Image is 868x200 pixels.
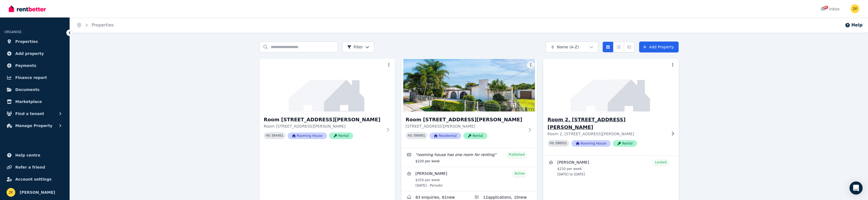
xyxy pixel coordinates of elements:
img: RentBetter [9,5,46,13]
h3: Room 2, [STREET_ADDRESS][PERSON_NAME] [548,116,667,131]
span: Marketplace [15,98,42,105]
h3: Room [STREET_ADDRESS][PERSON_NAME] [406,116,525,123]
p: Room 2, [STREET_ADDRESS][PERSON_NAME] [548,131,667,137]
p: Room [STREET_ADDRESS][PERSON_NAME] [264,123,383,129]
a: Refer a friend [4,162,65,173]
button: More options [669,61,676,69]
span: Refer a friend [15,164,45,170]
span: Find a tenant [15,110,44,117]
button: Find a tenant [4,108,65,119]
button: More options [527,61,535,69]
a: Add property [4,48,65,59]
a: Add Property [639,42,679,52]
span: Manage Property [15,122,52,129]
code: 398001 [413,134,425,138]
div: Inbox [821,6,840,12]
div: Open Intercom Messenger [849,181,863,195]
a: Marketplace [4,96,65,107]
nav: Breadcrumb [70,17,120,33]
span: Payments [15,62,36,69]
img: JIAN YU [7,188,15,197]
span: Help centre [15,152,40,158]
span: Filter [347,44,363,50]
a: Room 1, 91 Simpson St, FrenchvilleRoom [STREET_ADDRESS][PERSON_NAME][STREET_ADDRESS][PERSON_NAME]... [401,59,537,148]
img: Room 2, 91 Simpson St [540,58,682,113]
span: Properties [15,38,38,45]
span: ORGANISE [4,30,22,34]
a: View details for Tanbir Kaur [543,156,679,180]
span: Finance report [15,74,47,81]
img: JIAN YU [851,4,859,13]
span: Name (A-Z) [557,44,579,50]
a: Room 2, 91 Simpson StRoom 2, [STREET_ADDRESS][PERSON_NAME]Room 2, [STREET_ADDRESS][PERSON_NAME]PI... [543,59,679,155]
code: 394461 [271,134,283,138]
p: [STREET_ADDRESS][PERSON_NAME] [406,123,525,129]
code: 398551 [555,142,567,145]
span: Rental [463,133,487,139]
a: Properties [92,22,114,28]
a: Finance report [4,72,65,83]
small: PID [408,134,412,137]
small: PID [266,134,270,137]
span: Rooming House [571,140,611,147]
h3: Room [STREET_ADDRESS][PERSON_NAME] [264,116,383,123]
a: Documents [4,84,65,95]
a: View details for Deqin Huang [401,167,537,191]
span: Documents [15,86,40,93]
button: Name (A-Z) [546,42,598,52]
a: Payments [4,60,65,71]
button: Filter [342,42,374,52]
button: Help [845,22,863,28]
a: Room 1, 62 Burnett StRoom [STREET_ADDRESS][PERSON_NAME]Room [STREET_ADDRESS][PERSON_NAME]PID 3944... [259,59,395,148]
span: Rental [613,140,637,147]
span: Add property [15,50,44,57]
img: Room 1, 91 Simpson St, Frenchville [401,59,537,111]
button: Manage Property [4,120,65,131]
span: Rooming House [288,133,327,139]
a: Account settings [4,174,65,185]
span: 61 [824,6,828,9]
span: Account settings [15,176,52,183]
img: Room 1, 62 Burnett St [259,59,395,111]
button: Card view [602,42,613,52]
span: [PERSON_NAME] [20,189,55,196]
button: More options [385,61,393,69]
small: PID [550,142,554,145]
button: Expanded list view [624,42,635,52]
div: View options [602,42,635,52]
button: Compact list view [613,42,624,52]
a: Edit listing: rooming house has one room for renting [401,148,537,167]
a: Help centre [4,150,65,161]
span: Rental [329,133,353,139]
span: Residential [429,133,461,139]
a: Properties [4,36,65,47]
